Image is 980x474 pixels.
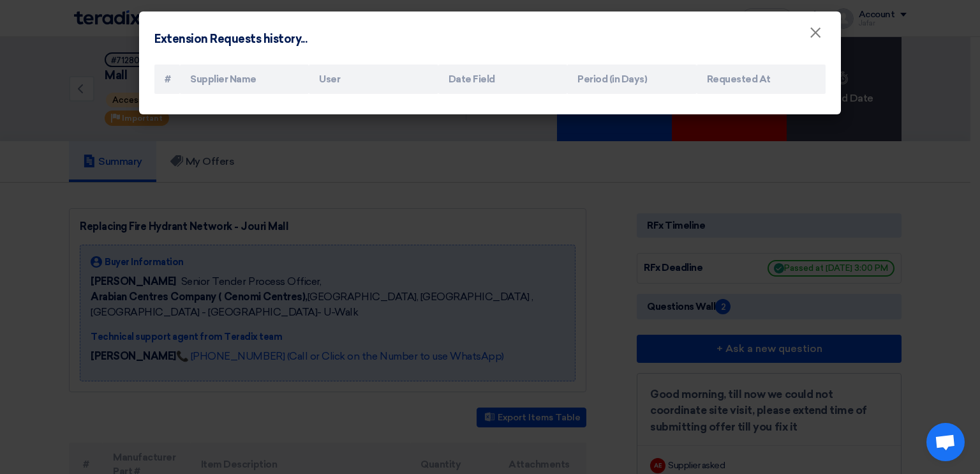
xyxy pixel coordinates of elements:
th: Requested At [697,65,826,95]
th: # [154,65,180,95]
th: Period (in Days) [567,65,696,95]
th: Supplier Name [180,65,309,95]
th: User [309,65,438,95]
div: دردشة مفتوحة [926,423,965,461]
span: × [809,23,822,49]
h4: Extension Requests history... [154,31,307,48]
th: Date Field [438,65,567,95]
button: Close [799,20,832,46]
